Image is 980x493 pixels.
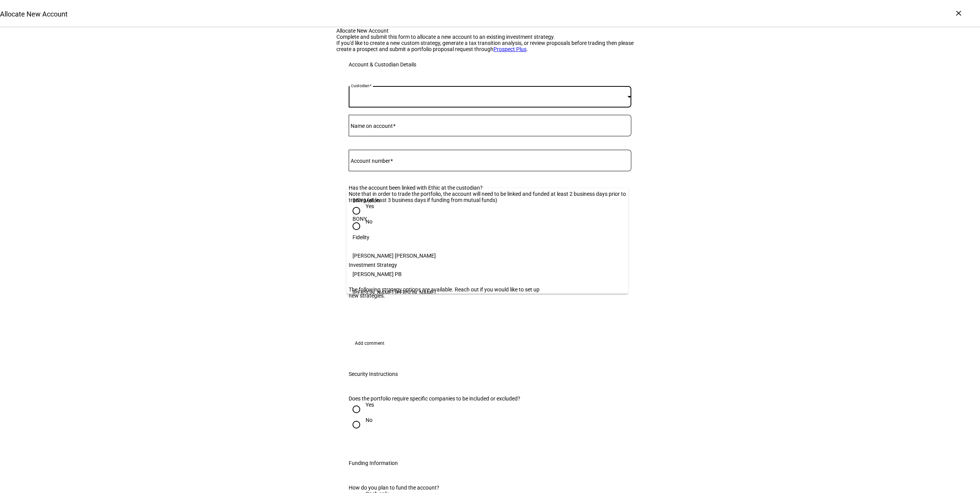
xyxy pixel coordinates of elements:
[353,216,367,222] span: BONY
[353,234,369,240] span: Fidelity
[353,271,402,277] span: [PERSON_NAME] PB
[353,197,380,203] span: BNY Mellon
[353,253,436,259] span: [PERSON_NAME] [PERSON_NAME]
[353,290,436,296] span: [PERSON_NAME] [PERSON_NAME]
